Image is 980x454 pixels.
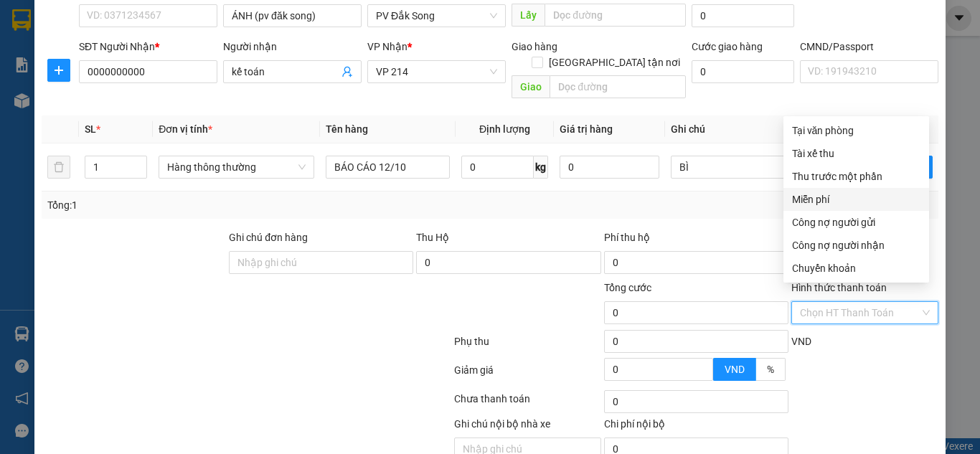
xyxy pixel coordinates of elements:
[665,115,801,143] th: Ghi chú
[454,416,601,438] div: Ghi chú nội bộ nhà xe
[792,191,920,207] div: Miễn phí
[792,237,920,253] div: Công nợ người nhận
[14,32,33,68] img: logo
[791,282,887,293] label: Hình thức thanh toán
[792,146,920,161] div: Tài xế thu
[604,230,788,251] div: Phí thu hộ
[479,123,530,135] span: Định lượng
[692,4,794,27] input: Cước lấy hàng
[376,61,497,82] span: VP 214
[453,362,603,387] div: Giảm giá
[79,39,217,55] div: SĐT Người Nhận
[560,156,659,179] input: 0
[341,66,353,77] span: user-add
[326,156,450,179] input: VD: Bàn, Ghế
[791,336,811,347] span: VND
[545,4,686,27] input: Dọc đường
[512,4,545,27] span: Lấy
[376,5,497,27] span: PV Đắk Song
[671,156,795,179] input: Ghi Chú
[47,59,70,82] button: plus
[48,65,70,76] span: plus
[229,232,308,243] label: Ghi chú đơn hàng
[725,364,745,375] span: VND
[110,100,133,120] span: Nơi nhận:
[138,54,202,65] span: DSG10250210
[543,55,686,70] span: [GEOGRAPHIC_DATA] tận nơi
[136,65,202,75] span: 17:42:50 [DATE]
[692,41,763,52] label: Cước giao hàng
[800,39,938,55] div: CMND/Passport
[767,364,774,375] span: %
[37,23,116,77] strong: CÔNG TY TNHH [GEOGRAPHIC_DATA] 214 QL13 - P.26 - Q.BÌNH THẠNH - TP HCM 1900888606
[49,100,90,108] span: PV Đắk Song
[534,156,548,179] span: kg
[326,123,368,135] span: Tên hàng
[47,156,70,179] button: delete
[512,75,550,98] span: Giao
[783,211,929,234] div: Cước gửi hàng sẽ được ghi vào công nợ của người gửi
[453,391,603,416] div: Chưa thanh toán
[792,260,920,276] div: Chuyển khoản
[692,60,794,83] input: Cước giao hàng
[792,169,920,184] div: Thu trước một phần
[223,39,362,55] div: Người nhận
[792,123,920,138] div: Tại văn phòng
[512,41,557,52] span: Giao hàng
[792,214,920,230] div: Công nợ người gửi
[604,416,788,438] div: Chi phí nội bộ
[453,334,603,359] div: Phụ thu
[229,251,413,274] input: Ghi chú đơn hàng
[367,41,407,52] span: VP Nhận
[85,123,96,135] span: SL
[14,100,29,120] span: Nơi gửi:
[167,156,306,178] span: Hàng thông thường
[783,234,929,257] div: Cước gửi hàng sẽ được ghi vào công nợ của người nhận
[47,197,380,213] div: Tổng: 1
[560,123,613,135] span: Giá trị hàng
[416,232,449,243] span: Thu Hộ
[50,86,166,97] strong: BIÊN NHẬN GỬI HÀNG HOÁ
[604,282,651,293] span: Tổng cước
[159,123,212,135] span: Đơn vị tính
[550,75,686,98] input: Dọc đường
[144,100,167,108] span: VP 214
